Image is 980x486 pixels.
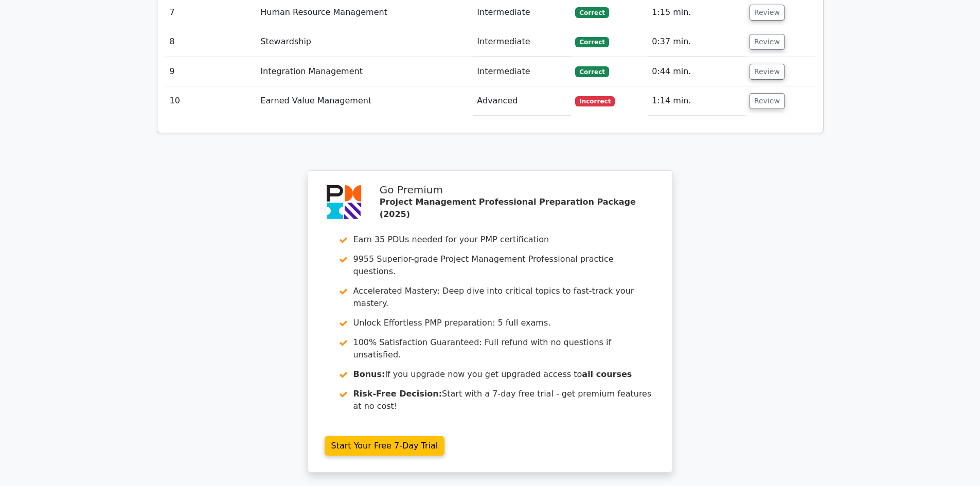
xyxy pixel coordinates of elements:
span: Correct [575,37,609,47]
td: Intermediate [473,57,571,86]
td: 10 [166,86,257,116]
button: Review [750,5,785,21]
button: Review [750,93,785,109]
td: Stewardship [256,27,473,57]
span: Correct [575,66,609,77]
td: 8 [166,27,257,57]
span: Correct [575,7,609,17]
a: Start Your Free 7-Day Trial [325,436,445,456]
td: Earned Value Management [256,86,473,116]
td: 0:44 min. [648,57,745,86]
button: Review [750,64,785,80]
td: 0:37 min. [648,27,745,57]
td: Integration Management [256,57,473,86]
span: Incorrect [575,96,615,106]
td: 1:14 min. [648,86,745,116]
td: 9 [166,57,257,86]
td: Intermediate [473,27,571,57]
button: Review [750,34,785,50]
td: Advanced [473,86,571,116]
